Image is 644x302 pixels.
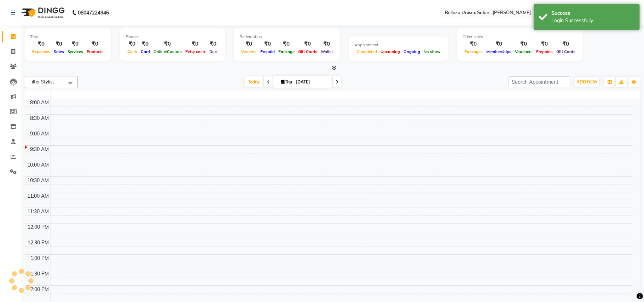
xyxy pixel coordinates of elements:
div: ₹0 [126,40,139,48]
span: Products [85,49,105,54]
div: ₹0 [207,40,219,48]
div: ₹0 [85,40,105,48]
span: Due [208,49,219,54]
span: Expenses [30,49,52,54]
div: ₹0 [534,40,555,48]
div: ₹0 [296,40,319,48]
div: 8:30 AM [29,115,51,122]
div: ₹0 [513,40,534,48]
div: ₹0 [319,40,335,48]
div: 11:30 AM [26,208,51,215]
span: Cash [126,49,139,54]
div: 8:00 AM [29,99,51,106]
img: logo [18,3,66,23]
div: Total [30,34,105,40]
span: Today [245,76,263,87]
span: Voucher [239,49,259,54]
span: Gift Cards [555,49,577,54]
span: Prepaid [259,49,277,54]
div: 9:30 AM [29,146,51,153]
div: Appointment [355,42,442,48]
div: ₹0 [239,40,259,48]
span: Prepaids [534,49,555,54]
span: No show [422,49,442,54]
button: ADD NEW [575,77,599,87]
span: Petty cash [184,49,207,54]
span: Completed [355,49,379,54]
span: Filter Stylist [29,79,54,85]
span: Online/Custom [152,49,184,54]
div: ₹0 [30,40,52,48]
span: Sales [52,49,66,54]
span: Vouchers [513,49,534,54]
span: Services [66,49,85,54]
div: ₹0 [66,40,85,48]
div: ₹0 [277,40,296,48]
b: 08047224946 [78,3,109,23]
div: ₹0 [463,40,485,48]
div: ₹0 [555,40,577,48]
div: Other sales [463,34,577,40]
div: 9:00 AM [29,130,51,138]
span: Wallet [319,49,335,54]
div: Success [551,10,634,17]
div: 11:00 AM [26,192,51,200]
span: Upcoming [379,49,402,54]
div: 10:00 AM [26,161,51,169]
div: 1:30 PM [29,270,51,278]
div: 12:30 PM [27,239,51,246]
div: ₹0 [52,40,66,48]
input: Search Appointment [509,76,570,87]
span: Package [277,49,296,54]
div: ₹0 [139,40,152,48]
div: ₹0 [184,40,207,48]
span: ADD NEW [576,79,597,85]
div: Login Successfully. [551,17,634,24]
div: ₹0 [152,40,184,48]
div: Finance [126,34,219,40]
div: ₹0 [485,40,513,48]
span: Memberships [485,49,513,54]
span: Packages [463,49,485,54]
div: Redemption [239,34,335,40]
div: 12:00 PM [27,223,51,231]
span: Gift Cards [296,49,319,54]
span: Thu [279,79,294,85]
div: 1:00 PM [29,255,51,262]
span: Card [139,49,152,54]
div: 2:00 PM [29,286,51,293]
div: 10:30 AM [26,177,51,184]
span: Ongoing [402,49,422,54]
input: 2025-09-04 [294,77,329,87]
div: ₹0 [259,40,277,48]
